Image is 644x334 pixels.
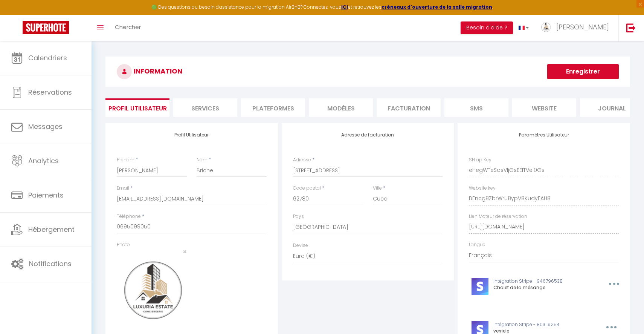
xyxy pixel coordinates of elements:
[461,21,513,34] button: Besoin d'aide ?
[105,57,630,87] h3: INFORMATION
[547,64,619,79] button: Enregistrer
[382,4,492,10] a: créneaux d'ouverture de la salle migration
[444,98,508,117] li: SMS
[6,3,29,26] button: Ouvrir le widget de chat LiveChat
[241,98,305,117] li: Plateformes
[115,23,141,31] span: Chercher
[469,132,619,138] h4: Paramètres Utilisateur
[293,213,304,220] label: Pays
[469,213,527,220] label: Lien Moteur de réservation
[493,284,545,291] span: Chalet de la mésange
[472,278,488,295] img: stripe-logo.jpeg
[493,328,509,334] span: verriele
[469,185,496,192] label: Website key
[341,4,348,10] a: ICI
[493,278,591,285] p: Intégration Stripe - 946796538
[117,156,134,164] label: Prénom
[377,98,441,117] li: Facturation
[23,21,69,34] img: Super Booking
[28,122,63,131] span: Messages
[373,185,382,192] label: Ville
[117,255,187,325] img: 17423965890931.png
[293,132,443,138] h4: Adresse de facturation
[469,241,485,248] label: Langue
[105,98,169,117] li: Profil Utilisateur
[117,213,141,220] label: Téléphone
[293,156,311,164] label: Adresse
[29,259,72,268] span: Notifications
[540,21,551,33] img: ...
[534,15,618,41] a: ... [PERSON_NAME]
[28,190,64,200] span: Paiements
[28,53,67,63] span: Calendriers
[309,98,373,117] li: MODÈLES
[493,321,589,328] p: Intégration Stripe - 803119254
[28,225,75,234] span: Hébergement
[28,156,59,165] span: Analytics
[626,23,636,32] img: logout
[183,247,187,256] span: ×
[293,242,308,249] label: Devise
[28,87,72,97] span: Réservations
[612,300,638,328] iframe: Chat
[117,185,129,192] label: Email
[117,132,267,138] h4: Profil Utilisateur
[197,156,208,164] label: Nom
[469,156,491,164] label: SH apiKey
[293,185,321,192] label: Code postal
[117,241,130,248] label: Photo
[580,98,644,117] li: Journal
[183,248,187,255] button: Close
[512,98,576,117] li: website
[556,22,609,32] span: [PERSON_NAME]
[173,98,237,117] li: Services
[109,15,147,41] a: Chercher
